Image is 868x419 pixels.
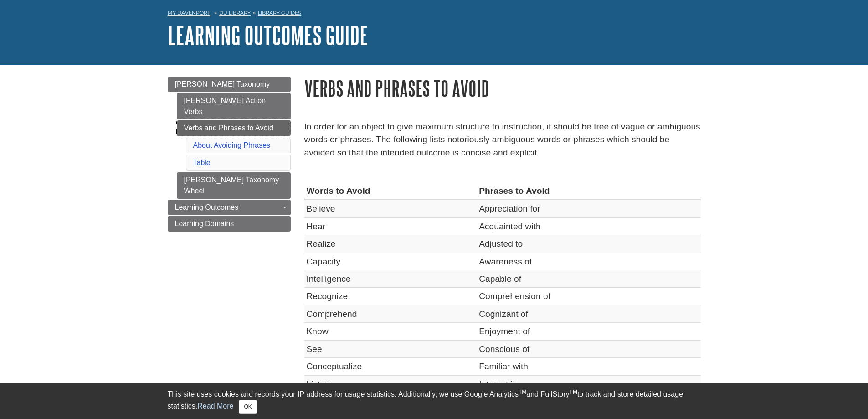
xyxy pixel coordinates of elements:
td: Acquainted with [477,217,700,235]
a: About Avoiding Phrases [193,141,271,149]
a: Library Guides [258,10,301,16]
span: Learning Domains [175,220,234,228]
td: Hear [304,217,477,235]
span: [PERSON_NAME] Taxonomy [175,80,270,88]
span: Learning Outcomes [175,203,239,211]
a: My Davenport [168,9,210,17]
td: Recognize [304,288,477,305]
td: Adjusted to [477,235,700,253]
td: Intelligence [304,270,477,288]
td: Comprehend [304,305,477,322]
sup: TM [519,389,526,395]
a: Verbs and Phrases to Avoid [177,120,291,136]
sup: TM [570,389,577,395]
td: See [304,340,477,357]
td: Cognizant of [477,305,700,322]
div: This site uses cookies and records your IP address for usage statistics. Additionally, we use Goo... [168,389,701,414]
td: Appreciation for [477,200,700,217]
td: Realize [304,235,477,253]
th: Words to Avoid [304,182,477,200]
td: Awareness of [477,253,700,270]
button: Close [239,400,257,414]
a: Learning Outcomes Guide [168,21,368,49]
h1: Verbs and Phrases to Avoid [304,77,701,100]
a: DU Library [219,10,251,16]
td: Capable of [477,270,700,288]
td: Capacity [304,253,477,270]
td: Conceptualize [304,358,477,375]
td: Conscious of [477,340,700,357]
p: In order for an object to give maximum structure to instruction, it should be free of vague or am... [304,120,701,160]
a: [PERSON_NAME] Action Verbs [177,93,291,119]
a: Table [193,159,211,166]
a: [PERSON_NAME] Taxonomy [168,77,291,92]
a: [PERSON_NAME] Taxonomy Wheel [177,172,291,199]
th: Phrases to Avoid [477,182,700,200]
td: Believe [304,200,477,217]
td: Familiar with [477,358,700,375]
a: Read More [197,402,233,410]
a: Learning Outcomes [168,200,291,215]
nav: breadcrumb [168,7,701,21]
td: Enjoyment of [477,323,700,340]
td: Listen [304,375,477,393]
td: Know [304,323,477,340]
div: Guide Page Menu [168,77,291,232]
a: Learning Domains [168,216,291,232]
td: Interest in [477,375,700,393]
td: Comprehension of [477,288,700,305]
